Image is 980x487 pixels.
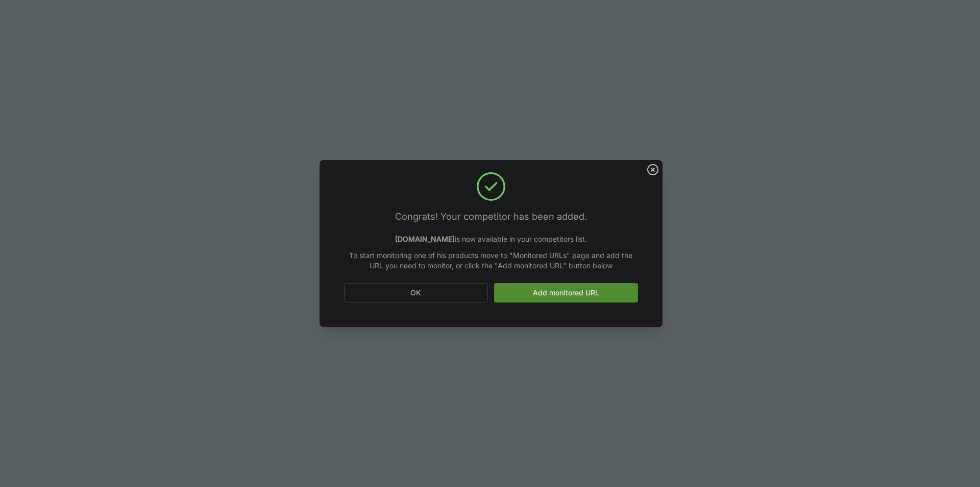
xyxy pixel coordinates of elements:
[344,210,638,224] h3: Congrats! Your competitor has been added.
[344,234,638,244] p: is now available in your competitors list.
[494,283,638,303] a: Add monitored URL
[344,250,638,271] p: To start monitoring one of his products move to "Monitored URLs" page and add the URL you need to...
[395,235,455,243] strong: [DOMAIN_NAME]
[344,283,488,303] button: OK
